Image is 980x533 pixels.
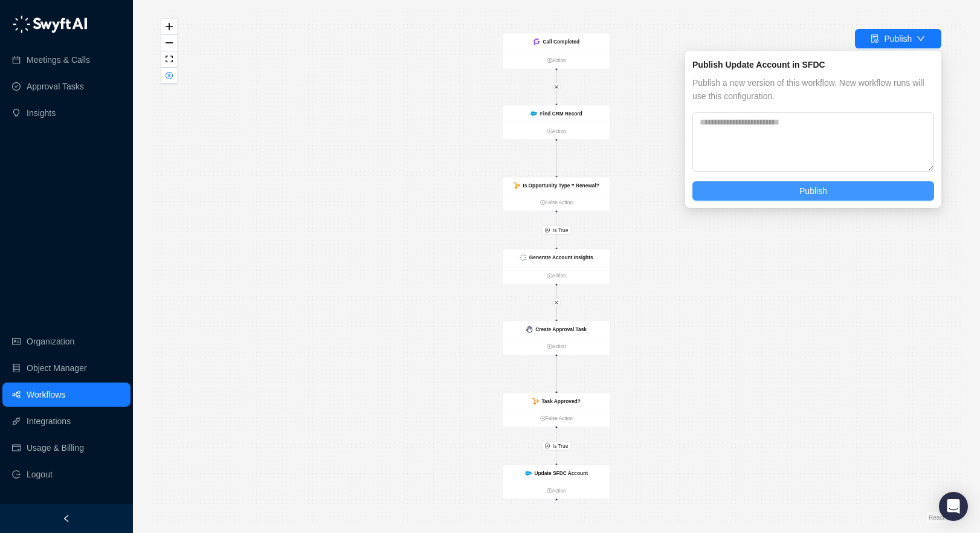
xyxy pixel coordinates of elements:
div: Generate Account Insightsplus-circleAction [503,249,611,285]
a: Action [503,56,610,64]
span: plus-circle [540,416,545,421]
span: down [917,34,925,43]
span: plus-circle [540,200,545,205]
button: Publish [692,181,934,201]
span: close-circle [545,444,550,448]
a: Action [503,127,610,135]
span: Publish a new version of this workflow. New workflow runs will use this configuration. [692,76,934,103]
span: Logout [27,462,53,486]
img: logo-05li4sbe.png [12,15,88,33]
img: logo-small-inverted-DW8HDUn_.png [520,254,526,261]
a: React Flow attribution [929,514,959,521]
strong: Update SFDC Account [534,471,588,477]
a: Workflows [27,383,65,407]
a: Usage & Billing [27,436,84,460]
button: zoom out [161,35,177,51]
a: False Action [503,415,610,422]
div: Call Completedplus-circleAction [503,33,611,69]
img: gong-Dwh8HbPa.png [534,38,540,45]
button: Is True [542,442,571,450]
div: Create Approval Taskplus-circleAction [503,321,611,355]
span: Is True [553,442,568,450]
a: Organization [27,329,74,354]
a: False Action [503,198,610,206]
div: Find CRM Recordplus-circleAction [503,105,611,140]
strong: Task Approved? [541,398,580,404]
span: plus-circle [547,128,552,133]
span: close [554,300,559,305]
a: Meetings & Calls [27,48,90,72]
div: Task Approved?plus-circleFalse Action [503,393,611,427]
div: Publish Update Account in SFDC [692,58,934,71]
strong: Is Opportunity Type = Renewal? [523,183,599,189]
strong: Generate Account Insights [529,254,593,260]
span: plus-circle [547,344,552,349]
a: Object Manager [27,356,87,380]
img: salesforce-ChMvK6Xa.png [525,471,532,476]
span: plus-circle [547,488,552,493]
div: Update SFDC Accountplus-circleAction [503,465,611,499]
a: Action [503,343,610,350]
span: logout [12,470,21,479]
button: fit view [161,51,177,68]
span: Is True [553,226,568,234]
strong: Find CRM Record [540,111,582,117]
span: file-done [871,34,879,43]
button: Is True [542,225,571,234]
button: close-circle [161,68,177,84]
span: close [554,85,559,89]
span: Publish [799,184,827,198]
span: close-circle [545,227,550,232]
div: Open Intercom Messenger [939,492,968,521]
span: plus-circle [547,273,552,278]
button: zoom in [161,19,177,35]
button: Publish [855,29,941,48]
div: Is Opportunity Type = Renewal?plus-circleFalse Action [503,177,611,212]
span: plus-circle [547,57,552,62]
a: Insights [27,101,56,125]
span: close-circle [166,72,173,79]
a: Integrations [27,409,71,433]
img: salesforce-ChMvK6Xa.png [530,111,537,115]
a: Approval Tasks [27,74,84,99]
a: Action [503,487,610,495]
div: Publish [884,32,912,45]
a: Action [503,272,610,280]
strong: Create Approval Task [535,326,587,332]
strong: Call Completed [543,39,579,45]
span: left [62,514,71,523]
